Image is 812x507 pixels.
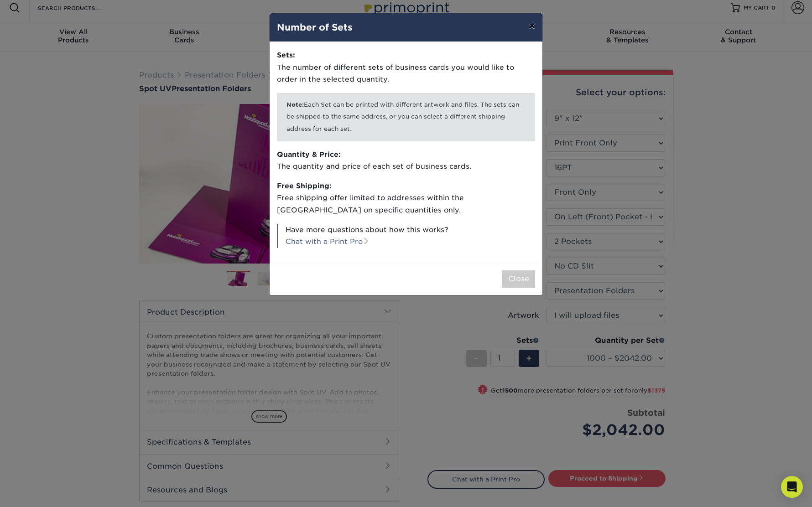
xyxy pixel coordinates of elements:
p: Have more questions about how this works? [277,224,535,248]
p: Each Set can be printed with different artwork and files. The sets can be shipped to the same add... [277,93,535,141]
div: Open Intercom Messenger [781,476,803,498]
strong: Quantity & Price: [277,150,341,159]
a: Chat with a Print Pro [286,237,370,246]
button: × [521,13,542,39]
strong: Sets: [277,51,295,59]
h4: Number of Sets [277,21,535,34]
b: Note: [286,101,304,108]
button: Close [502,270,535,288]
p: The number of different sets of business cards you would like to order in the selected quantity. [277,49,535,86]
p: The quantity and price of each set of business cards. [277,149,535,173]
strong: Free Shipping: [277,181,332,190]
p: Free shipping offer limited to addresses within the [GEOGRAPHIC_DATA] on specific quantities only. [277,180,535,217]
